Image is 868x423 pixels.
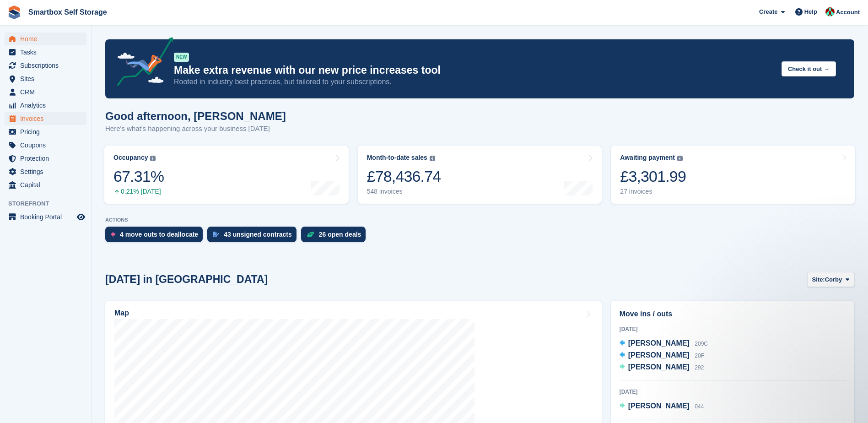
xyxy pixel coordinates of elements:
a: menu [5,59,86,72]
div: £3,301.99 [620,167,686,186]
span: Settings [20,165,75,178]
a: menu [5,46,86,59]
img: icon-info-grey-7440780725fd019a000dd9b08b2336e03edf1995a4989e88bcd33f0948082b44.svg [677,156,683,161]
a: menu [5,99,86,112]
span: 20F [695,352,704,359]
img: icon-info-grey-7440780725fd019a000dd9b08b2336e03edf1995a4989e88bcd33f0948082b44.svg [150,156,156,161]
span: [PERSON_NAME] [628,339,690,347]
a: Month-to-date sales £78,436.74 548 invoices [358,146,602,204]
div: 43 unsigned contracts [224,231,292,238]
a: [PERSON_NAME] 044 [620,401,704,412]
button: Check it out → [782,61,836,76]
div: 0.21% [DATE] [113,188,164,195]
a: menu [5,86,86,98]
img: deal-1b604bf984904fb50ccaf53a9ad4b4a5d6e5aea283cecdc64d6e3604feb123c2.svg [307,231,314,238]
a: menu [5,72,86,85]
div: Awaiting payment [620,154,675,162]
img: stora-icon-8386f47178a22dfd0bd8f6a31ec36ba5ce8667c1dd55bd0f319d3a0aa187defe.svg [7,5,21,19]
a: 4 move outs to deallocate [105,227,207,247]
span: Corby [825,275,842,284]
a: menu [5,112,86,125]
span: Home [20,33,75,45]
h1: Good afternoon, [PERSON_NAME] [105,110,286,122]
span: [PERSON_NAME] [628,363,690,371]
span: Coupons [20,139,75,152]
p: ACTIONS [105,217,854,223]
a: Awaiting payment £3,301.99 27 invoices [611,146,855,204]
p: Here's what's happening across your business [DATE] [105,124,286,134]
span: Protection [20,152,75,165]
span: Tasks [20,46,75,59]
div: 548 invoices [367,188,441,195]
img: move_outs_to_deallocate_icon-f764333ba52eb49d3ac5e1228854f67142a1ed5810a6f6cc68b1a99e826820c5.svg [111,232,115,237]
a: menu [5,179,86,191]
a: 26 open deals [301,227,371,247]
div: £78,436.74 [367,167,441,186]
div: Month-to-date sales [367,154,427,162]
a: Preview store [75,211,86,222]
div: 26 open deals [319,231,361,238]
h2: Move ins / outs [620,309,846,320]
span: 209C [695,341,708,347]
span: Storefront [8,199,91,208]
span: Account [836,8,860,17]
a: 43 unsigned contracts [207,227,301,247]
a: menu [5,139,86,152]
div: [DATE] [620,388,846,396]
a: menu [5,211,86,223]
span: Site: [812,275,825,284]
span: Subscriptions [20,59,75,72]
a: menu [5,125,86,138]
span: Invoices [20,112,75,125]
span: 292 [695,364,704,371]
h2: [DATE] in [GEOGRAPHIC_DATA] [105,273,268,286]
a: [PERSON_NAME] 292 [620,362,704,374]
span: CRM [20,86,75,98]
span: Analytics [20,99,75,112]
p: Rooted in industry best practices, but tailored to your subscriptions. [174,77,774,87]
button: Site: Corby [807,272,854,287]
span: Help [804,7,817,16]
a: Occupancy 67.31% 0.21% [DATE] [104,146,349,204]
div: 67.31% [113,167,164,186]
a: menu [5,33,86,45]
a: Smartbox Self Storage [25,5,111,20]
h2: Map [114,309,129,317]
div: [DATE] [620,325,846,333]
div: Occupancy [113,154,148,162]
p: Make extra revenue with our new price increases tool [174,64,774,77]
span: Create [759,7,777,16]
span: [PERSON_NAME] [628,402,690,410]
img: price-adjustments-announcement-icon-8257ccfd72463d97f412b2fc003d46551f7dbcb40ab6d574587a9cd5c0d94... [109,37,173,89]
div: NEW [174,53,189,62]
span: Sites [20,72,75,85]
div: 27 invoices [620,188,686,195]
div: 4 move outs to deallocate [120,231,198,238]
img: icon-info-grey-7440780725fd019a000dd9b08b2336e03edf1995a4989e88bcd33f0948082b44.svg [430,156,435,161]
a: menu [5,165,86,178]
span: Pricing [20,125,75,138]
span: 044 [695,403,704,410]
img: contract_signature_icon-13c848040528278c33f63329250d36e43548de30e8caae1d1a13099fd9432cc5.svg [213,232,219,237]
span: Capital [20,179,75,191]
img: Caren Ingold [825,7,835,16]
a: [PERSON_NAME] 209C [620,338,708,350]
a: menu [5,152,86,165]
span: [PERSON_NAME] [628,351,690,359]
span: Booking Portal [20,211,75,223]
a: [PERSON_NAME] 20F [620,350,704,362]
